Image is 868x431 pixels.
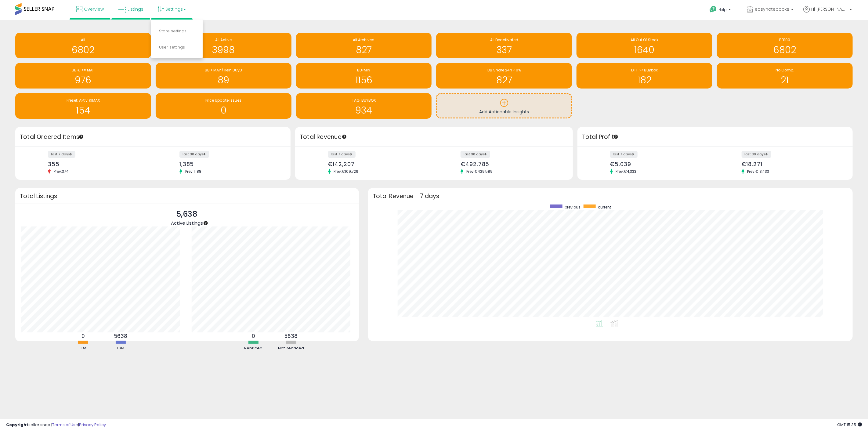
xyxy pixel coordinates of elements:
i: Get Help [709,5,717,13]
b: 5638 [114,332,127,340]
span: Overview [84,6,104,12]
div: FBM [102,346,139,351]
span: Prev: €13,433 [744,169,772,174]
span: Help [718,7,727,12]
span: No Comp. [776,67,794,73]
h1: 1640 [580,45,709,55]
label: last 7 days [328,151,356,158]
a: BB € >= MAP 976 [15,63,151,89]
h1: 337 [439,45,569,55]
h1: 1156 [299,75,429,85]
h3: Total Ordered Items [20,133,286,141]
span: TAG: BUYBOX [352,98,376,103]
a: User settings [159,44,185,50]
label: last 7 days [48,151,75,158]
a: Hi [PERSON_NAME] [803,6,852,20]
div: 1,385 [179,161,280,167]
a: BB100 6802 [717,33,853,58]
span: easynotebooks [755,6,789,12]
a: All Active 3998 [156,33,291,58]
h1: 976 [18,75,148,85]
a: BB>MIN 1156 [296,63,432,89]
label: last 30 days [742,151,771,158]
label: last 30 days [179,151,209,158]
div: Repriced [235,346,272,351]
span: Prev: €4,333 [613,169,640,174]
a: Help [705,1,737,20]
h1: 934 [299,105,429,115]
span: current [598,205,611,210]
h1: 6802 [18,45,148,55]
h3: Total Revenue [300,133,568,141]
h1: 0 [159,105,288,115]
span: BB Share 24h > 0% [487,67,521,73]
a: All Deactivated 337 [436,33,572,58]
label: last 7 days [610,151,638,158]
span: Add Actionable Insights [479,109,529,115]
h1: 182 [580,75,709,85]
a: Store settings [159,28,186,34]
div: Tooltip anchor [78,134,84,139]
label: last 30 days [461,151,490,158]
span: BB100 [779,37,790,42]
span: previous [565,205,580,210]
span: Hi [PERSON_NAME] [811,6,848,12]
span: Prev: €109,729 [331,169,362,174]
a: Price Update Issues 0 [156,93,291,119]
span: BB € >= MAP [72,67,94,73]
a: Add Actionable Insights [437,94,571,118]
span: BB>MIN [357,67,371,73]
span: Listings [128,6,143,12]
span: BB > MAP / kein BuyB [205,67,242,73]
h3: Total Revenue - 7 days [373,194,848,198]
span: All Active [215,37,232,42]
div: Tooltip anchor [613,134,619,139]
h1: 21 [720,75,850,85]
span: Prev: €429,589 [463,169,496,174]
div: €142,207 [328,161,429,167]
span: All [81,37,85,42]
span: Price Update Issues [205,98,241,103]
div: Not Repriced [273,346,309,351]
a: TAG: BUYBOX 934 [296,93,432,119]
h3: Total Listings [20,194,354,198]
a: BB > MAP / kein BuyB 89 [156,63,291,89]
a: All Archived 827 [296,33,432,58]
a: All Out Of Stock 1640 [577,33,712,58]
div: €492,785 [461,161,562,167]
div: 355 [48,161,148,167]
h3: Total Profit [582,133,848,141]
span: Prev: 374 [51,169,72,174]
b: 0 [252,332,255,340]
span: All Out Of Stock [631,37,658,42]
a: BB Share 24h > 0% 827 [436,63,572,89]
span: Preset: Aktiv @MAX [67,98,100,103]
a: No Comp. 21 [717,63,853,89]
div: €18,271 [742,161,842,167]
h1: 6802 [720,45,850,55]
div: FBA [65,346,101,351]
h1: 89 [159,75,288,85]
h1: 827 [299,45,429,55]
span: All Deactivated [490,37,518,42]
a: DIFF <> Buybox 182 [577,63,712,89]
span: Prev: 1,188 [182,169,204,174]
div: €5,039 [610,161,711,167]
a: Preset: Aktiv @MAX 154 [15,93,151,119]
span: DIFF <> Buybox [631,67,658,73]
b: 0 [81,332,85,340]
b: 5638 [284,332,298,340]
span: All Archived [353,37,375,42]
h1: 3998 [159,45,288,55]
h1: 154 [18,105,148,115]
h1: 827 [439,75,569,85]
a: All 6802 [15,33,151,58]
div: Tooltip anchor [203,220,208,226]
p: 5,638 [171,208,203,220]
span: Active Listings [171,220,203,226]
div: Tooltip anchor [342,134,347,139]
